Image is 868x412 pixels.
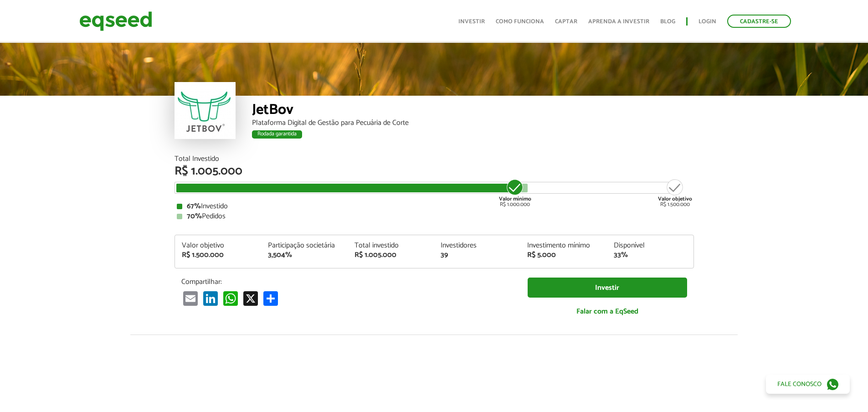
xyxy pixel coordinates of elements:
strong: 70% [187,210,202,222]
img: EqSeed [79,9,152,33]
a: Captar [555,19,577,25]
div: Total Investido [175,155,694,163]
div: Investimento mínimo [527,242,600,249]
p: Compartilhar: [181,278,514,286]
div: R$ 1.005.000 [175,165,694,177]
a: Cadastre-se [727,15,791,28]
a: Como funciona [496,19,544,25]
div: Pedidos [177,213,692,220]
div: R$ 1.000.000 [498,178,532,207]
strong: Valor mínimo [499,195,531,203]
a: Investir [528,278,687,298]
a: Aprenda a investir [588,19,649,25]
div: Participação societária [268,242,341,249]
strong: 67% [187,200,201,212]
a: Compartilhar [262,291,280,306]
a: Fale conosco [766,375,850,394]
a: Blog [660,19,675,25]
a: Login [699,19,716,25]
div: Investidores [441,242,514,249]
div: Valor objetivo [182,242,255,249]
div: 3,504% [268,252,341,259]
strong: Valor objetivo [658,195,692,203]
div: R$ 1.005.000 [354,252,427,259]
div: Rodada garantida [252,130,302,139]
div: R$ 1.500.000 [182,252,255,259]
a: LinkedIn [201,291,220,306]
a: WhatsApp [221,291,240,306]
div: R$ 5.000 [527,252,600,259]
a: Email [181,291,200,306]
div: Investido [177,203,692,210]
div: JetBov [252,103,694,119]
a: Investir [458,19,485,25]
div: Plataforma Digital de Gestão para Pecuária de Corte [252,119,694,127]
div: R$ 1.500.000 [658,178,692,207]
div: Disponível [614,242,687,249]
div: 33% [614,252,687,259]
div: Total investido [354,242,427,249]
div: 39 [441,252,514,259]
a: Falar com a EqSeed [528,302,687,321]
a: X [241,291,260,306]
